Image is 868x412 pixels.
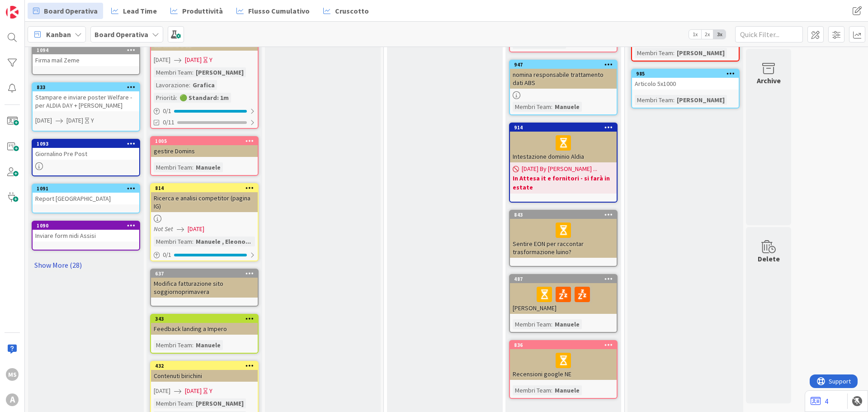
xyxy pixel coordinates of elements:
a: 637Modifica fatturazione sito soggiornoprimavera [150,269,259,307]
div: 1005 [155,138,258,144]
span: : [176,93,177,103]
div: 914 [510,123,617,132]
div: 637 [155,270,258,277]
span: : [673,95,675,105]
div: 947 [514,62,617,68]
div: Membri Team [513,319,551,329]
div: 1093 [37,141,139,147]
div: Giornalino Pre Post [33,148,139,160]
div: 343 [155,316,258,322]
div: Modifica fatturazione sito soggiornoprimavera [151,278,258,298]
div: 432 [155,363,258,369]
div: 1094 [33,46,139,54]
a: 4 [811,396,828,407]
div: 1090 [33,222,139,230]
span: [DATE] [188,224,204,234]
div: Ricerca e analisi competitor (pagina IG) [151,192,258,212]
div: Y [209,386,212,396]
div: 343Feedback landing a Impero [151,315,258,335]
div: Membri Team [635,95,673,105]
span: : [192,162,193,172]
a: 343Feedback landing a ImperoMembri Team:Manuele [150,314,259,354]
div: 836Recensioni google NE [510,341,617,380]
a: Cartellina 0-11[DATE][DATE]YMembri Team:[PERSON_NAME]Lavorazione:GraficaPriorità:🟢 Standard: 1m0/... [150,30,259,129]
span: : [551,102,552,112]
div: 487[PERSON_NAME] [510,275,617,314]
div: Membri Team [154,398,192,408]
div: 814Ricerca e analisi competitor (pagina IG) [151,184,258,212]
div: [PERSON_NAME] [510,283,617,314]
div: 1005 [151,137,258,145]
div: Membri Team [154,162,192,172]
span: : [189,80,190,90]
a: 985Articolo 5x1000Membri Team:[PERSON_NAME] [631,69,740,109]
a: 843Sentire EON per raccontar trasformazione luino? [509,210,618,267]
div: 1093 [33,140,139,148]
div: Contenuti birichini [151,370,258,382]
a: 814Ricerca e analisi competitor (pagina IG)Not Set[DATE]Membri Team:Manuele , Eleono...0/1 [150,183,259,261]
a: Board Operativa [28,3,103,19]
div: A [6,393,19,406]
div: 432 [151,362,258,370]
div: Articolo 5x1000 [632,78,739,90]
div: Membri Team [513,385,551,395]
span: Cruscotto [335,5,369,16]
div: 914Intestazione dominio Aldia [510,123,617,162]
div: Feedback landing a Impero [151,323,258,335]
div: Recensioni google NE [510,349,617,380]
div: Inviare form nidi Assisi [33,230,139,242]
div: 914 [514,124,617,131]
div: Y [209,55,212,65]
div: 814 [151,184,258,192]
div: 0/1 [151,249,258,260]
span: Flusso Cumulativo [248,5,310,16]
div: 1091Report [GEOGRAPHIC_DATA] [33,185,139,204]
div: 487 [510,275,617,283]
div: Sentire EON per raccontar trasformazione luino? [510,219,617,258]
div: 985Articolo 5x1000 [632,70,739,90]
div: Stampare e inviare poster Welfare - per ALDIA DAY + [PERSON_NAME] [33,91,139,111]
div: 843 [514,212,617,218]
span: 0 / 1 [163,250,171,260]
div: 836 [514,342,617,348]
div: Membri Team [154,340,192,350]
a: 487[PERSON_NAME]Membri Team:Manuele [509,274,618,333]
div: Intestazione dominio Aldia [510,132,617,162]
div: Manuele [193,340,223,350]
div: Archive [757,75,781,86]
div: 1093Giornalino Pre Post [33,140,139,160]
span: Support [19,1,41,12]
div: Membri Team [154,237,192,246]
div: 836 [510,341,617,349]
span: [DATE] [185,55,202,65]
span: 2x [701,30,713,39]
div: 343 [151,315,258,323]
a: 914Intestazione dominio Aldia[DATE] By [PERSON_NAME] ...In Attesa it e fornitori - si farà in estate [509,123,618,203]
div: 1090Inviare form nidi Assisi [33,222,139,242]
i: Not Set [154,225,173,233]
div: Firma mail Zeme [33,54,139,66]
a: 1090Inviare form nidi Assisi [32,221,140,251]
span: : [673,48,675,58]
a: Lead Time [106,3,162,19]
div: 1005gestire Domins [151,137,258,157]
div: 843Sentire EON per raccontar trasformazione luino? [510,211,617,258]
span: 0/11 [163,118,175,127]
span: Produttività [182,5,223,16]
div: Membri Team [635,48,673,58]
div: 1094 [37,47,139,53]
div: 814 [155,185,258,191]
div: Membri Team [154,67,192,77]
a: Produttività [165,3,228,19]
div: 947nomina responsabile trattamento dati ABS [510,61,617,89]
div: 637 [151,270,258,278]
div: 637Modifica fatturazione sito soggiornoprimavera [151,270,258,298]
div: 833Stampare e inviare poster Welfare - per ALDIA DAY + [PERSON_NAME] [33,83,139,111]
div: Delete [758,253,780,264]
a: 947nomina responsabile trattamento dati ABSMembri Team:Manuele [509,60,618,115]
div: Manuele , Eleono... [193,237,253,246]
span: : [551,319,552,329]
b: In Attesa it e fornitori - si farà in estate [513,174,614,192]
span: : [551,385,552,395]
div: 833 [33,83,139,91]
